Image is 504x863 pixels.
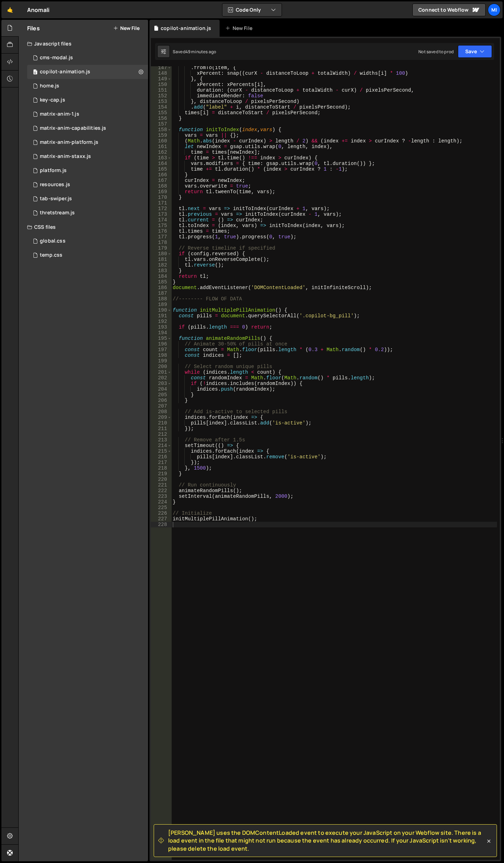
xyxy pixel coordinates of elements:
[27,24,40,32] h2: Files
[151,76,172,82] div: 149
[151,409,172,415] div: 208
[151,403,172,409] div: 207
[151,144,172,149] div: 161
[151,234,172,240] div: 177
[151,251,172,257] div: 180
[151,454,172,460] div: 216
[151,104,172,110] div: 154
[151,133,172,138] div: 159
[1,1,19,18] a: 🤙
[151,522,172,527] div: 228
[151,217,172,223] div: 174
[19,37,148,51] div: Javascript files
[151,499,172,505] div: 224
[151,369,172,375] div: 201
[418,49,454,55] div: Not saved to prod
[151,477,172,482] div: 220
[151,178,172,183] div: 167
[168,829,485,852] span: [PERSON_NAME] uses the DOMContentLoaded event to execute your JavaScript on your Webflow site. Th...
[185,49,216,55] div: 49 minutes ago
[33,70,37,75] span: 0
[151,307,172,313] div: 190
[27,164,148,178] div: 15093/44024.js
[151,319,172,324] div: 192
[40,111,79,117] div: matrix-anim-1.js
[151,285,172,290] div: 186
[151,358,172,364] div: 199
[151,460,172,465] div: 217
[151,398,172,403] div: 206
[151,93,172,99] div: 152
[151,375,172,381] div: 202
[151,364,172,369] div: 200
[151,443,172,448] div: 214
[151,313,172,319] div: 191
[151,245,172,251] div: 179
[458,45,492,58] button: Save
[225,25,255,32] div: New File
[40,55,73,61] div: cms-modal.js
[113,25,140,31] button: New File
[151,516,172,522] div: 227
[27,192,148,206] div: 15093/44053.js
[222,4,282,16] button: Code Only
[27,6,49,14] div: Anomali
[151,336,172,341] div: 195
[151,116,172,121] div: 156
[151,99,172,104] div: 153
[40,69,90,75] div: copilot-animation.js
[151,212,172,217] div: 173
[151,302,172,307] div: 189
[27,121,148,135] div: 15093/44497.js
[151,228,172,234] div: 176
[151,279,172,285] div: 185
[161,25,211,32] div: copilot-animation.js
[40,83,59,89] div: home.js
[40,238,66,244] div: global.css
[151,488,172,494] div: 222
[151,71,172,76] div: 148
[40,196,72,202] div: tab-swiper.js
[151,268,172,274] div: 183
[151,386,172,392] div: 204
[151,505,172,510] div: 225
[151,296,172,302] div: 188
[27,93,148,107] div: 15093/44488.js
[151,274,172,279] div: 184
[40,139,98,146] div: matrix-anim-platform.js
[151,465,172,471] div: 218
[40,153,91,160] div: matrix-anim-staxx.js
[151,200,172,206] div: 171
[151,155,172,161] div: 163
[151,172,172,178] div: 166
[151,110,172,116] div: 155
[151,138,172,144] div: 160
[40,97,65,103] div: key-cap.js
[151,149,172,155] div: 162
[27,65,148,79] div: 15093/44927.js
[151,87,172,93] div: 151
[40,125,106,131] div: matrix-anim-capabilities.js
[151,240,172,245] div: 178
[151,471,172,477] div: 219
[151,510,172,516] div: 226
[151,448,172,454] div: 215
[151,189,172,195] div: 169
[151,195,172,200] div: 170
[151,482,172,488] div: 221
[151,223,172,228] div: 175
[27,178,148,192] div: 15093/44705.js
[151,415,172,420] div: 209
[488,4,500,16] a: Mi
[151,183,172,189] div: 168
[151,121,172,127] div: 157
[27,206,148,220] div: 15093/42555.js
[151,262,172,268] div: 182
[40,210,75,216] div: thretstream.js
[173,49,216,55] div: Saved
[151,330,172,336] div: 194
[151,166,172,172] div: 165
[151,353,172,358] div: 198
[27,248,148,262] div: 15093/41680.css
